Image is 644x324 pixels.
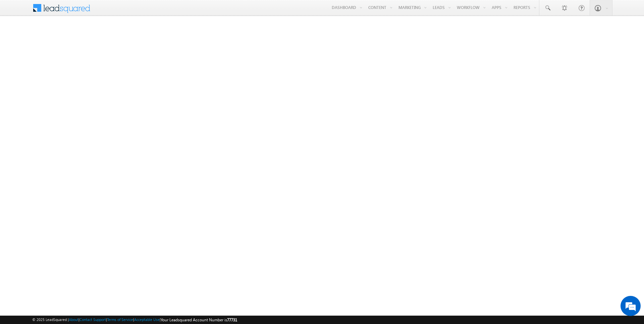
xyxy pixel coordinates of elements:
span: 77731 [227,317,237,322]
a: Acceptable Use [134,317,160,322]
a: Terms of Service [107,317,133,322]
a: Contact Support [79,317,106,322]
span: © 2025 LeadSquared | | | | | [32,317,237,323]
span: Your Leadsquared Account Number is [161,317,237,322]
a: About [69,317,78,322]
